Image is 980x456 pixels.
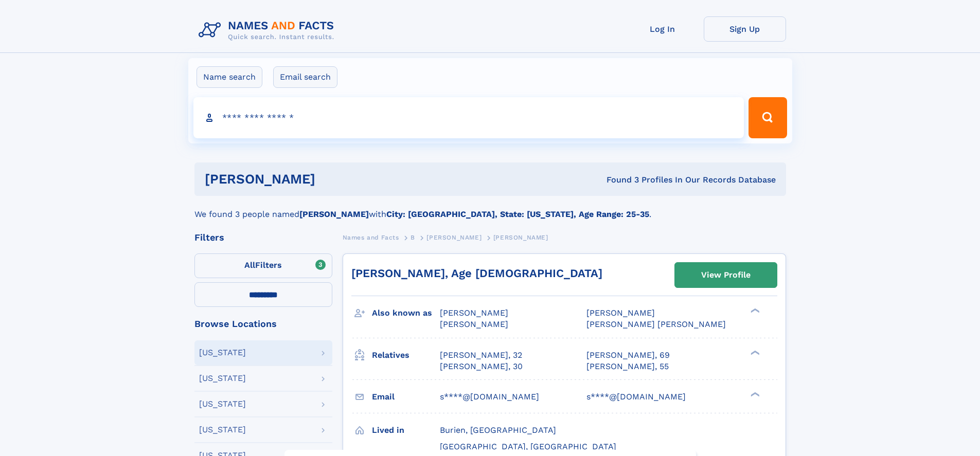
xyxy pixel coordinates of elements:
[586,350,670,361] a: [PERSON_NAME], 69
[440,442,616,451] span: [GEOGRAPHIC_DATA], [GEOGRAPHIC_DATA]
[351,267,602,280] a: [PERSON_NAME], Age [DEMOGRAPHIC_DATA]
[493,234,548,241] span: [PERSON_NAME]
[440,350,522,361] a: [PERSON_NAME], 32
[197,66,262,88] label: Name search
[440,361,523,372] a: [PERSON_NAME], 30
[199,426,246,434] div: [US_STATE]
[426,231,482,244] a: [PERSON_NAME]
[675,263,777,287] a: View Profile
[586,361,669,372] a: [PERSON_NAME], 55
[199,374,246,382] div: [US_STATE]
[411,231,415,244] a: B
[440,308,508,318] span: [PERSON_NAME]
[299,209,369,219] b: [PERSON_NAME]
[205,173,461,186] h1: [PERSON_NAME]
[386,209,649,219] b: City: [GEOGRAPHIC_DATA], State: [US_STATE], Age Range: 25-35
[748,391,760,397] div: ❯
[343,231,399,244] a: Names and Facts
[749,97,787,138] button: Search Button
[748,349,760,356] div: ❯
[440,425,556,435] span: Burien, [GEOGRAPHIC_DATA]
[194,233,332,242] div: Filters
[372,388,440,406] h3: Email
[411,234,415,241] span: B
[748,307,760,314] div: ❯
[586,308,655,318] span: [PERSON_NAME]
[244,260,255,270] span: All
[372,304,440,322] h3: Also known as
[440,319,508,329] span: [PERSON_NAME]
[199,349,246,357] div: [US_STATE]
[193,97,744,138] input: search input
[194,16,343,44] img: Logo Names and Facts
[194,253,332,278] label: Filters
[194,319,332,329] div: Browse Locations
[461,174,776,186] div: Found 3 Profiles In Our Records Database
[372,422,440,439] h3: Lived in
[701,263,751,287] div: View Profile
[586,319,726,329] span: [PERSON_NAME] [PERSON_NAME]
[372,346,440,364] h3: Relatives
[426,234,482,241] span: [PERSON_NAME]
[704,16,786,42] a: Sign Up
[621,16,704,42] a: Log In
[199,400,246,408] div: [US_STATE]
[273,66,337,88] label: Email search
[194,196,786,221] div: We found 3 people named with .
